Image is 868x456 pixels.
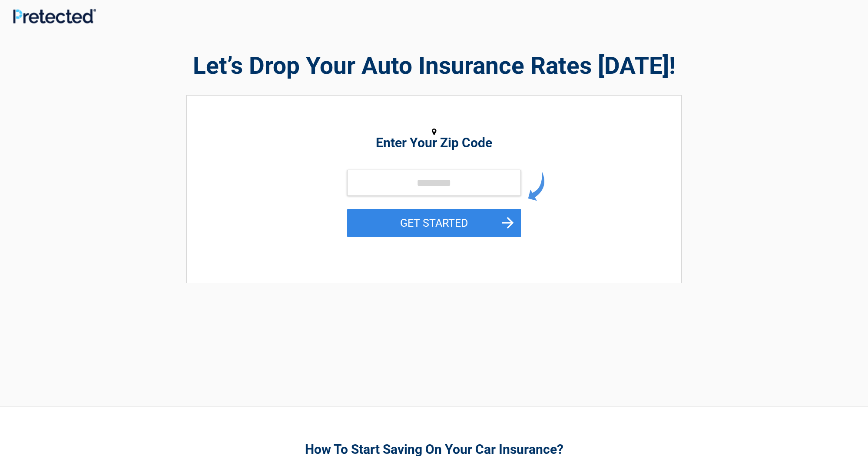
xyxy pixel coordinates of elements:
img: Main Logo [13,9,96,24]
img: arrow [528,171,544,201]
button: GET STARTED [347,209,521,237]
h2: Let’s Drop Your Auto Insurance Rates [DATE]! [186,50,682,82]
h2: Enter Your Zip Code [235,138,633,148]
